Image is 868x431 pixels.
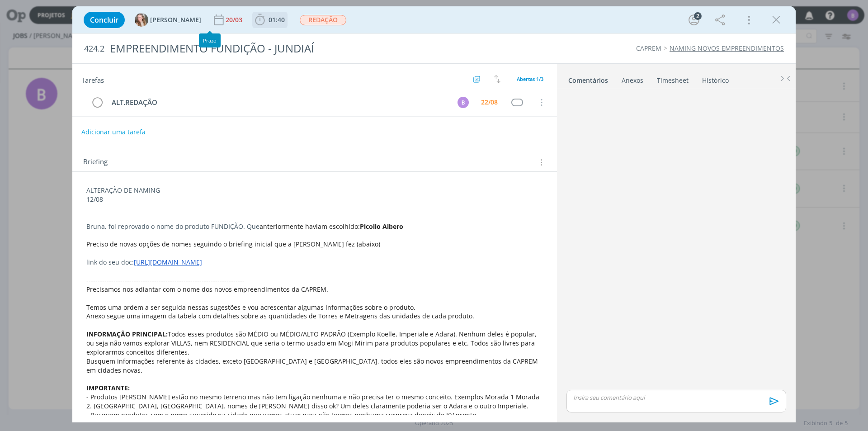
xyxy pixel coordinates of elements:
span: Temos uma ordem a ser seguida nessas sugestões e vou acrescentar algumas informações sobre o prod... [86,303,415,312]
span: - Busquem produtos com o nome sugerido na cidade que vamos atuar para não termos nenhuma surpresa... [86,411,478,419]
span: 424.2 [84,44,104,54]
button: REDAÇÃO [299,14,347,26]
span: Preciso de novas opções de nomes seguindo o briefing inicial que a [PERSON_NAME] fez (abaixo) [86,240,380,248]
div: B [458,97,469,108]
strong: Picollo Albero [360,222,403,231]
p: link do seu doc: [86,258,543,267]
a: NAMING NOVOS EMPREENDIMENTOS [670,44,784,52]
button: 01:40 [253,13,287,27]
button: 2 [687,13,701,27]
div: dialog [72,6,796,422]
span: - Produtos [PERSON_NAME] estão no mesmo terreno mas não tem ligação nenhuma e não precisa ter o m... [86,393,541,410]
button: Adicionar uma tarefa [81,124,146,140]
span: anteriormente haviam escolhido: [259,222,360,231]
a: Histórico [702,72,729,85]
span: Anexo segue uma imagem da tabela com detalhes sobre as quantidades de Torres e Metragens das unid... [86,312,474,320]
span: Busquem informações referente às cidades, exceto [GEOGRAPHIC_DATA] e [GEOGRAPHIC_DATA], todos ele... [86,357,540,374]
p: 12/08 [86,195,543,204]
p: ALTERAÇÃO DE NAMING [86,186,543,195]
p: Bruna, foi reprovado o nome do produto FUNDIÇÃO. Que [86,222,543,231]
button: B [456,95,470,109]
span: Abertas 1/3 [517,76,543,82]
span: Todos esses produtos são MÉDIO ou MÉDIO/ALTO PADRÃO (Exemplo Koelle, Imperiale e Adara). Nenhum d... [86,330,538,356]
span: Precisamos nos adiantar com o nome dos novos empreendimentos da CAPREM. [86,285,328,294]
img: G [135,13,148,27]
button: Concluir [84,12,125,28]
div: 22/08 [481,99,498,105]
div: 2 [694,12,702,20]
div: ALT.REDAÇÃO [108,97,449,108]
span: REDAÇÃO [300,15,346,25]
span: Briefing [83,156,108,168]
strong: INFORMAÇÃO PRINCIPAL: [86,330,168,338]
img: arrow-down-up.svg [494,75,500,83]
a: CAPREM [636,44,661,52]
span: ---------------------------------------------------------------------- [86,276,245,284]
div: 20/03 [226,17,244,23]
button: G[PERSON_NAME] [135,13,201,27]
div: Prazo [199,33,221,47]
a: Timesheet [656,72,689,85]
span: [PERSON_NAME] [150,17,201,23]
span: Tarefas [81,74,104,85]
span: Concluir [90,16,118,24]
div: EMPREENDIMENTO FUNDIÇÃO - JUNDIAÍ [106,38,489,60]
strong: IMPORTANTE: [86,384,130,392]
span: 01:40 [269,15,285,24]
div: Anexos [622,76,643,85]
a: [URL][DOMAIN_NAME] [134,258,202,266]
a: Comentários [568,72,609,85]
